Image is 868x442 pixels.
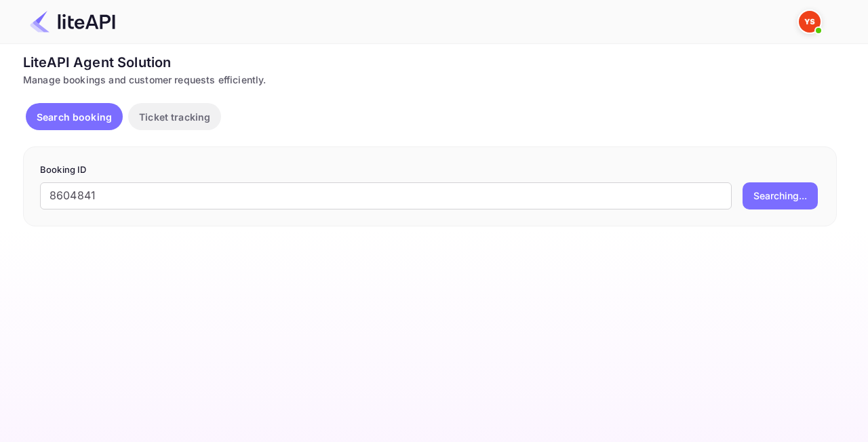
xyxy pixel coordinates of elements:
[40,163,820,177] p: Booking ID
[743,182,818,209] button: Searching...
[30,11,115,33] img: LiteAPI Logo
[139,110,210,124] p: Ticket tracking
[40,182,732,209] input: Enter Booking ID (e.g., 63782194)
[23,73,837,87] div: Manage bookings and customer requests efficiently.
[37,110,112,124] p: Search booking
[23,52,837,73] div: LiteAPI Agent Solution
[799,11,821,33] img: Yandex Support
